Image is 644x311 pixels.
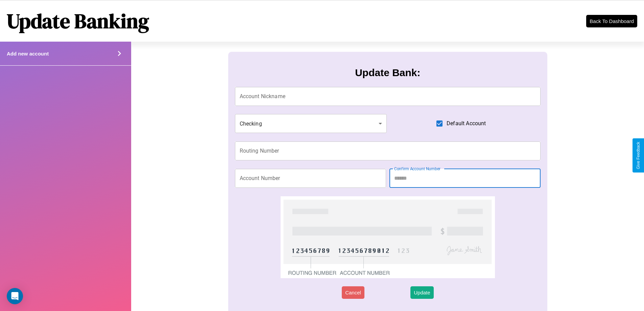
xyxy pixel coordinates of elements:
[355,67,420,79] h3: Update Bank:
[7,51,49,57] h4: Add new account
[636,142,641,169] div: Give Feedback
[235,114,387,133] div: Checking
[410,286,433,299] button: Update
[7,7,149,35] h1: Update Banking
[342,286,364,299] button: Cancel
[7,288,23,304] div: Open Intercom Messenger
[447,119,486,128] span: Default Account
[394,166,440,172] label: Confirm Account Number
[281,196,495,278] img: check
[586,15,637,27] button: Back To Dashboard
